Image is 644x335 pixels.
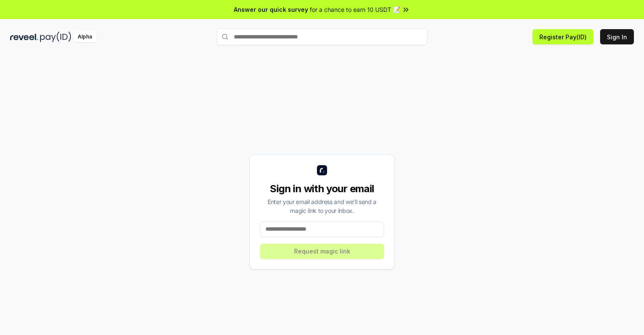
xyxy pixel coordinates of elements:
button: Register Pay(ID) [533,29,593,44]
img: pay_id [40,32,71,42]
div: Enter your email address and we’ll send a magic link to your inbox. [260,197,384,215]
div: Alpha [73,32,97,42]
span: for a chance to earn 10 USDT 📝 [310,5,400,14]
span: Answer our quick survey [234,5,308,14]
img: logo_small [317,165,327,175]
div: Sign in with your email [260,182,384,196]
img: reveel_dark [10,32,38,42]
button: Sign In [600,29,634,44]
